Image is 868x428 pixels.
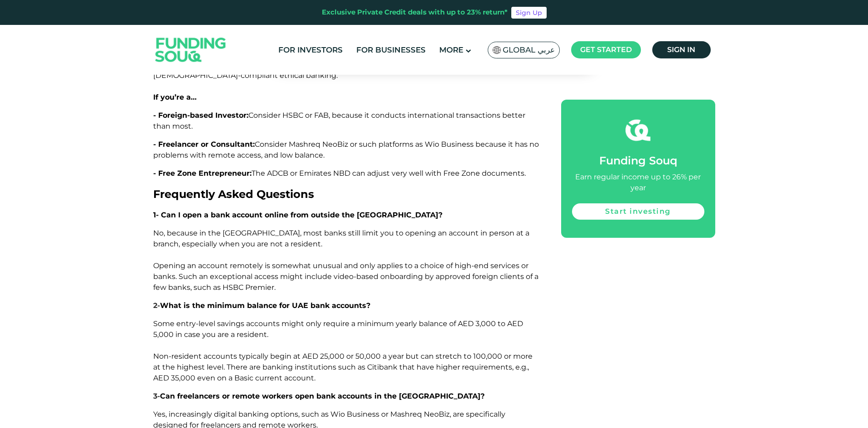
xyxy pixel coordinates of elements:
span: More [439,45,463,54]
span: No, because in the [GEOGRAPHIC_DATA], most banks still limit you to opening an account in person ... [153,229,538,292]
span: Funding Souq [599,154,677,167]
span: - Free Zone Entrepreneur: [153,169,252,178]
span: Global عربي [503,45,555,55]
span: As the UAE’s first [DEMOGRAPHIC_DATA] bank, the DIB offers [DEMOGRAPHIC_DATA]-compliant accounts ... [153,38,537,80]
a: Sign in [652,41,711,58]
span: The ADCB or Emirates NBD can adjust very well with Free Zone documents. [252,169,526,178]
img: SA Flag [493,46,501,54]
img: Logo [146,27,235,73]
span: 1- Can I open a bank account online from outside the [GEOGRAPHIC_DATA]? [153,211,442,219]
span: Some entry-level savings accounts might only require a minimum yearly balance of AED 3,000 to AED... [153,319,533,382]
a: For Investors [276,43,345,58]
a: For Businesses [354,43,428,58]
span: Sign in [667,45,695,54]
span: Frequently Asked Questions [153,188,314,201]
span: - Foreign-based Investor: [153,111,248,120]
span: Consider HSBC or FAB, because it conducts international transactions better than most. [153,111,525,130]
div: Exclusive Private Credit deals with up to 23% return* [322,7,508,18]
span: - Freelancer or Consultant: [153,140,255,149]
a: Start investing [572,203,704,220]
div: Earn regular income up to 26% per year [572,172,704,193]
span: 2- [153,301,160,310]
span: Can freelancers or remote workers open bank accounts in the [GEOGRAPHIC_DATA]? [160,392,485,400]
span: Get started [580,45,632,54]
img: fsicon [626,118,650,143]
span: If you’re a… [153,93,197,101]
span: Consider Mashreq NeoBiz or such platforms as Wio Business because it has no problems with remote ... [153,140,539,159]
span: 3- [153,392,160,400]
span: What is the minimum balance for UAE bank accounts? [160,301,370,310]
a: Sign Up [511,7,547,19]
